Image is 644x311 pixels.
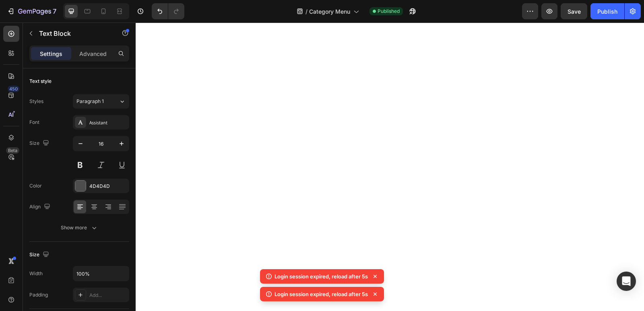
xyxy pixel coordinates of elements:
[29,202,52,212] div: Align
[6,147,19,154] div: Beta
[89,183,127,190] div: 4D4D4D
[597,7,617,16] div: Publish
[29,138,51,149] div: Size
[40,49,62,58] p: Settings
[29,220,129,235] button: Show more
[29,78,52,85] div: Text style
[29,291,48,299] div: Padding
[89,119,127,126] div: Assistant
[53,6,56,16] p: 7
[136,23,644,311] iframe: Design area
[39,29,107,38] p: Text Block
[29,119,39,126] div: Font
[378,8,400,15] span: Published
[3,3,60,19] button: 7
[309,7,350,16] span: Category Menu
[61,224,98,232] div: Show more
[561,3,587,19] button: Save
[29,270,43,277] div: Width
[590,3,624,19] button: Publish
[29,249,51,260] div: Size
[76,98,104,105] span: Paragraph 1
[305,7,308,16] span: /
[275,272,368,280] p: Login session expired, reload after 5s
[89,292,127,299] div: Add...
[8,86,19,92] div: 450
[617,272,636,291] div: Open Intercom Messenger
[29,182,42,189] div: Color
[79,49,107,58] p: Advanced
[29,98,43,105] div: Styles
[152,3,184,19] div: Undo/Redo
[275,290,368,298] p: Login session expired, reload after 5s
[73,94,129,109] button: Paragraph 1
[568,8,581,15] span: Save
[73,266,129,281] input: Auto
